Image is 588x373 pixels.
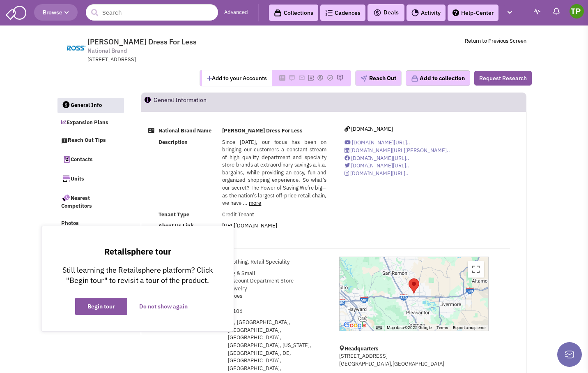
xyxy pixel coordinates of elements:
a: Return to Previous Screen [465,37,526,44]
span: [DOMAIN_NAME][URL].. [351,162,409,169]
span: Map data ©2025 Google [387,325,432,330]
div: Ross Dress For Less [409,278,419,294]
a: Cadences [320,5,365,21]
button: Begin tour [75,298,127,315]
li: Jewelry [228,285,327,293]
img: plane.png [361,75,367,82]
b: Description [158,139,188,146]
b: [PERSON_NAME] Dress For Less [222,127,303,134]
img: Please add to your accounts [289,74,295,81]
b: National Brand Name [158,127,211,134]
input: Search [86,4,218,21]
a: Terms [436,325,448,330]
img: Please add to your accounts [327,74,333,81]
span: National Brand [87,46,127,55]
a: Collections [269,5,318,21]
span: Browse [43,9,69,16]
a: Report a map error [453,325,486,330]
img: SmartAdmin [6,4,26,20]
button: Add to your Accounts [202,70,272,86]
a: more [249,199,261,206]
a: Contacts [57,151,124,168]
h2: General Information [154,93,207,111]
li: Big & Small [228,270,327,278]
span: [PERSON_NAME] Dress For Less [87,37,197,46]
img: Please add to your accounts [317,74,324,81]
img: Cadences_logo.png [325,10,333,16]
a: [DOMAIN_NAME][URL].. [345,162,409,169]
a: [DOMAIN_NAME][URL].. [345,170,409,177]
button: Deals [371,7,401,18]
a: Open this area in Google Maps (opens a new window) [342,320,369,331]
button: Toggle fullscreen view [468,261,484,278]
button: Keyboard shortcuts [376,325,382,331]
td: Credit Tenant [220,209,328,220]
img: Please add to your accounts [337,74,343,81]
div: [STREET_ADDRESS] [87,56,302,64]
a: [DOMAIN_NAME][URL].. [345,155,409,162]
button: Do not show again [127,298,200,315]
a: Photos [57,216,124,232]
a: [URL][DOMAIN_NAME] [222,222,277,229]
img: Please add to your accounts [299,74,305,81]
li: Shoes [228,292,327,300]
span: [DOMAIN_NAME] [351,125,393,132]
a: Units [57,170,124,187]
span: [DOMAIN_NAME][URL].. [351,155,409,162]
button: Reach Out [355,70,402,86]
b: Tenant Type [158,211,189,218]
img: help.png [452,9,459,16]
b: About Us Link [158,222,194,229]
a: General Info [57,98,124,114]
li: Discount Department Store [228,277,327,285]
img: icon-collection-lavender-black.svg [274,9,282,17]
a: Activity [407,5,446,21]
img: Activity.png [411,9,419,16]
td: Clothing, Retail Speciality [226,257,328,268]
img: icon-collection-lavender.png [411,75,418,82]
button: Request Research [474,71,532,86]
a: Nearest Competitors [57,189,124,214]
a: Help-Center [448,5,498,21]
button: Browse [34,4,78,21]
a: [DOMAIN_NAME][URL][PERSON_NAME].. [345,147,450,154]
span: [DOMAIN_NAME][URL].. [350,170,409,177]
td: 1,106 [226,306,328,317]
p: [STREET_ADDRESS] [GEOGRAPHIC_DATA],[GEOGRAPHIC_DATA] [339,352,489,368]
span: [DOMAIN_NAME][URL][PERSON_NAME].. [350,147,450,154]
img: www.rossstores.com [62,38,90,58]
span: Deals [373,9,399,16]
img: Theshay Prince [570,4,584,19]
a: [DOMAIN_NAME] [345,125,393,132]
p: Still learning the Retailsphere platform? Click "Begin tour" to revisit a tour of the product. [58,265,217,285]
img: Google [342,320,369,331]
button: Add to collection [406,70,470,86]
a: Expansion Plans [57,115,124,131]
a: Reach Out Tips [57,133,124,148]
a: Advanced [224,9,248,16]
p: Retailsphere tour [58,247,217,257]
img: icon-deals.svg [373,8,381,18]
span: [DOMAIN_NAME][URL].. [352,139,410,146]
span: Since [DATE], our focus has been on bringing our customers a constant stream of high quality depa... [222,139,326,207]
b: Headquarters [345,345,379,352]
a: [DOMAIN_NAME][URL].. [345,139,410,146]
